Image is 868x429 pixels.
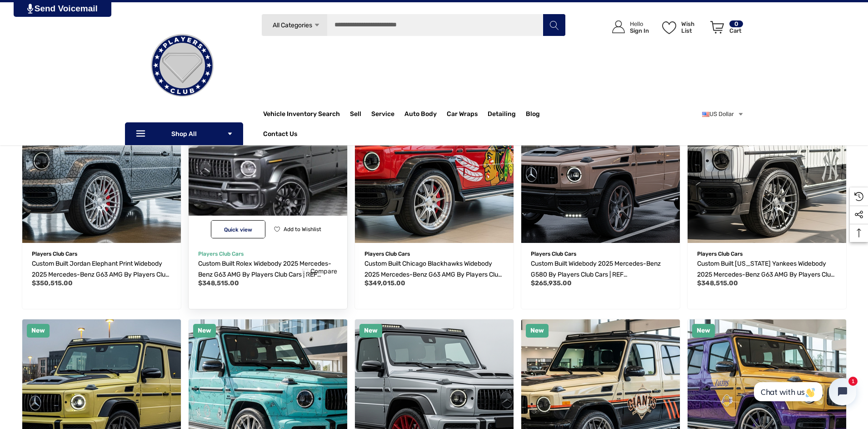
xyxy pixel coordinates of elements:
[350,105,371,123] a: Sell
[198,248,338,260] p: Players Club Cars
[447,105,488,123] a: Car Wraps
[137,20,228,111] img: Players Club | Cars For Sale
[531,248,670,260] p: Players Club Cars
[850,228,868,237] svg: Top
[350,110,361,120] span: Sell
[854,210,863,219] svg: Social Media
[681,20,705,34] p: Wish List
[488,110,516,120] span: Detailing
[688,84,846,243] img: Custom Built New York Yankees Widebody 2025 Mercedes-Benz G63 AMG by Players Club Cars | REF G63A...
[135,129,149,139] svg: Icon Line
[198,327,211,334] span: New
[697,260,834,289] span: Custom Built [US_STATE] Yankees Widebody 2025 Mercedes-Benz G63 AMG by Players Club Cars | REF G6...
[224,227,252,233] span: Quick view
[270,220,324,238] button: Wishlist
[355,84,514,243] img: Custom Built Chicago Blackhawks Widebody 2025 Mercedes-Benz G63 AMG by Players Club Cars | REF G6...
[630,27,649,34] p: Sign In
[531,260,661,289] span: Custom Built Widebody 2025 Mercedes-Benz G580 by Players Club Cars | REF G5800818202503
[261,14,327,36] a: All Categories Icon Arrow Down Icon Arrow Up
[198,279,239,287] span: $348,515.00
[22,84,181,243] img: Custom Built Jordan Elephant Print Widebody 2025 Mercedes-Benz G63 AMG by Players Club Cars | REF...
[125,122,243,145] p: Shop All
[31,327,45,334] span: New
[364,248,504,260] p: Players Club Cars
[602,11,653,43] a: Sign in
[543,14,565,36] button: Search
[32,260,169,289] span: Custom Built Jordan Elephant Print Widebody 2025 Mercedes-Benz G63 AMG by Players Club Cars | REF...
[612,20,625,33] svg: Icon User Account
[32,248,171,260] p: Players Club Cars
[702,105,744,123] a: USD
[364,260,502,289] span: Custom Built Chicago Blackhawks Widebody 2025 Mercedes-Benz G63 AMG by Players Club Cars | REF G6...
[180,76,355,251] img: Custom Built Rolex Widebody 2025 Mercedes-Benz G63 AMG by Players Club Cars | REF G63A0819202501
[32,258,171,280] a: Custom Built Jordan Elephant Print Widebody 2025 Mercedes-Benz G63 AMG by Players Club Cars | REF...
[310,267,338,276] span: Compare
[658,11,706,43] a: Wish List Wish List
[630,20,649,27] p: Hello
[371,110,394,120] span: Service
[404,105,447,123] a: Auto Body
[198,260,331,289] span: Custom Built Rolex Widebody 2025 Mercedes-Benz G63 AMG by Players Club Cars | REF G63A0819202501
[263,130,297,140] a: Contact Us
[314,22,320,29] svg: Icon Arrow Down
[729,20,743,27] p: 0
[189,84,347,243] a: Custom Built Rolex Widebody 2025 Mercedes-Benz G63 AMG by Players Club Cars | REF G63A0819202501,...
[526,110,540,120] a: Blog
[697,279,738,287] span: $348,515.00
[447,110,478,120] span: Car Wraps
[211,220,265,238] button: Quick View
[531,258,670,280] a: Custom Built Widebody 2025 Mercedes-Benz G580 by Players Club Cars | REF G5800818202503,$265,935.00
[530,327,544,334] span: New
[263,110,340,120] a: Vehicle Inventory Search
[521,84,680,243] img: Custom Built Widebody 2025 Mercedes-Benz G580 by Players Club Cars | REF G5800818202503
[744,370,864,413] iframe: Tidio Chat
[371,105,404,123] a: Service
[364,279,405,287] span: $349,015.00
[364,258,504,280] a: Custom Built Chicago Blackhawks Widebody 2025 Mercedes-Benz G63 AMG by Players Club Cars | REF G6...
[27,4,33,14] img: PjwhLS0gR2VuZXJhdG9yOiBHcmF2aXQuaW8gLS0+PHN2ZyB4bWxucz0iaHR0cDovL3d3dy53My5vcmcvMjAwMC9zdmciIHhtb...
[697,248,837,260] p: Players Club Cars
[272,21,312,29] span: All Categories
[697,327,710,334] span: New
[404,110,437,120] span: Auto Body
[521,84,680,243] a: Custom Built Widebody 2025 Mercedes-Benz G580 by Players Club Cars | REF G5800818202503,$265,935.00
[531,279,572,287] span: $265,935.00
[729,27,743,34] p: Cart
[710,21,724,34] svg: Review Your Cart
[364,327,378,334] span: New
[706,11,744,47] a: Cart with 0 items
[32,279,73,287] span: $350,515.00
[227,131,233,137] svg: Icon Arrow Down
[488,105,526,123] a: Detailing
[198,258,338,280] a: Custom Built Rolex Widebody 2025 Mercedes-Benz G63 AMG by Players Club Cars | REF G63A0819202501,...
[284,226,321,232] span: Add to Wishlist
[854,192,863,201] svg: Recently Viewed
[697,258,837,280] a: Custom Built New York Yankees Widebody 2025 Mercedes-Benz G63 AMG by Players Club Cars | REF G63A...
[662,21,676,34] svg: Wish List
